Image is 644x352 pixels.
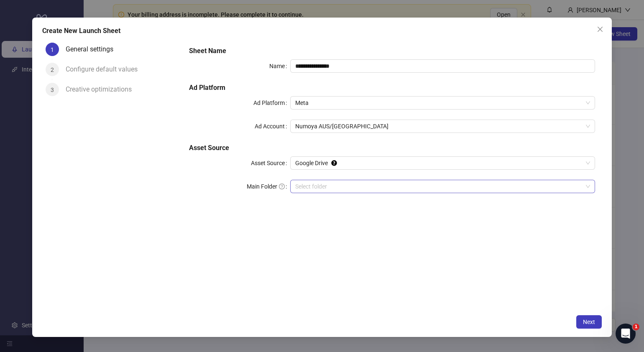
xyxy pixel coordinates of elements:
[576,315,602,329] button: Next
[255,120,290,133] label: Ad Account
[583,319,595,325] span: Next
[290,59,595,73] input: Name
[269,59,290,73] label: Name
[51,66,54,73] span: 2
[593,23,607,36] button: Close
[42,26,602,36] div: Create New Launch Sheet
[330,159,338,167] div: Tooltip anchor
[189,46,595,56] h5: Sheet Name
[616,324,636,344] iframe: Intercom live chat
[597,26,603,33] span: close
[66,83,138,96] div: Creative optimizations
[295,157,590,169] span: Google Drive
[633,324,639,330] span: 1
[279,184,285,189] span: question-circle
[295,120,590,133] span: Numoya AUS/NZ
[66,63,144,76] div: Configure default values
[66,43,120,56] div: General settings
[253,96,290,110] label: Ad Platform
[295,97,590,109] span: Meta
[251,156,290,170] label: Asset Source
[189,143,595,153] h5: Asset Source
[189,83,595,93] h5: Ad Platform
[247,180,290,193] label: Main Folder
[51,46,54,53] span: 1
[51,87,54,93] span: 3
